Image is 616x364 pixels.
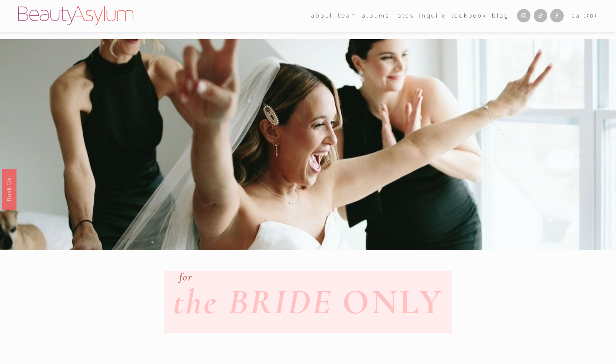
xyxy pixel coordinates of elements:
em: for [179,271,192,283]
a: Lookbook [452,10,487,21]
a: Facebook [550,9,564,22]
span: 0 [590,12,595,19]
a: Rates [394,10,414,21]
a: folder dropdown [311,10,333,21]
a: albums [362,10,390,21]
a: TikTok [534,9,547,22]
span: about [311,11,333,21]
a: folder dropdown [338,10,357,21]
a: Book Us [2,169,16,209]
a: Inquire [419,10,446,21]
em: the BRIDE [173,280,332,323]
img: Beauty Asylum | Bridal Hair &amp; Makeup Charlotte &amp; Atlanta [18,6,133,25]
a: Instagram [517,9,530,22]
a: 0 items in cart [572,11,597,21]
strong: ONLY [342,280,443,323]
span: ( ) [587,12,597,19]
a: Blog [492,10,509,21]
span: team [338,11,357,21]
